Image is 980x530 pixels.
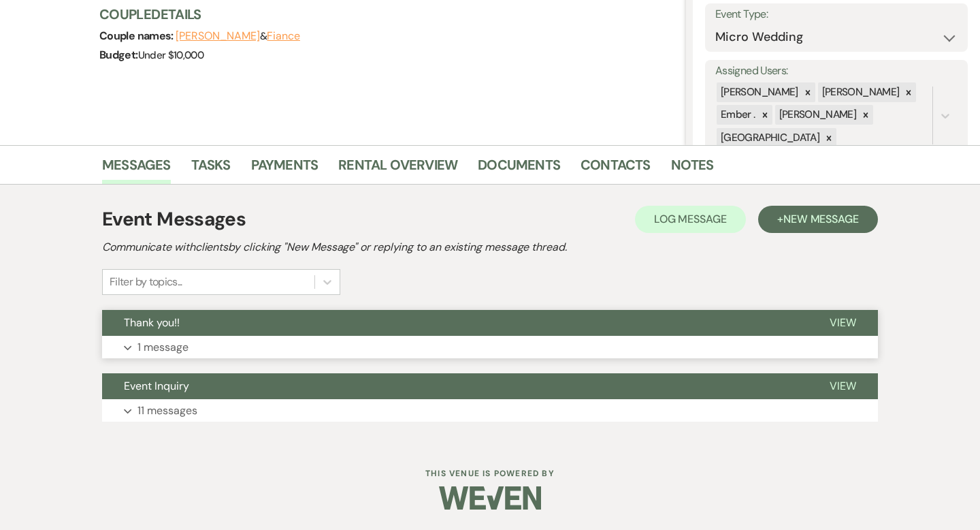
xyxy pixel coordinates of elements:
[808,310,878,336] button: View
[671,154,714,184] a: Notes
[715,5,958,25] label: Event Type:
[102,205,246,234] h1: Event Messages
[830,379,856,393] span: View
[758,206,878,233] button: +New Message
[102,310,808,336] button: Thank you!!
[99,5,672,24] h3: Couple Details
[830,315,856,330] span: View
[581,154,651,184] a: Contacts
[808,373,878,399] button: View
[137,402,197,420] p: 11 messages
[338,154,457,184] a: Rental Overview
[137,339,189,356] p: 1 message
[715,61,958,81] label: Assigned Users:
[102,239,878,255] h2: Communicate with clients by clicking "New Message" or replying to an existing message thread.
[191,154,231,184] a: Tasks
[267,31,300,42] button: Fiance
[102,399,878,422] button: 11 messages
[717,82,800,102] div: [PERSON_NAME]
[717,128,821,148] div: [GEOGRAPHIC_DATA]
[635,206,746,233] button: Log Message
[110,274,182,290] div: Filter by topics...
[717,105,757,125] div: Ember .
[102,336,878,359] button: 1 message
[102,373,808,399] button: Event Inquiry
[99,29,176,43] span: Couple names:
[478,154,560,184] a: Documents
[775,105,859,125] div: [PERSON_NAME]
[138,48,204,62] span: Under $10,000
[102,154,171,184] a: Messages
[124,379,189,393] span: Event Inquiry
[176,31,260,42] button: [PERSON_NAME]
[251,154,318,184] a: Payments
[124,315,180,330] span: Thank you!!
[654,212,727,226] span: Log Message
[176,29,300,43] span: &
[783,212,859,226] span: New Message
[818,82,902,102] div: [PERSON_NAME]
[99,48,138,62] span: Budget:
[439,474,541,522] img: Weven Logo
